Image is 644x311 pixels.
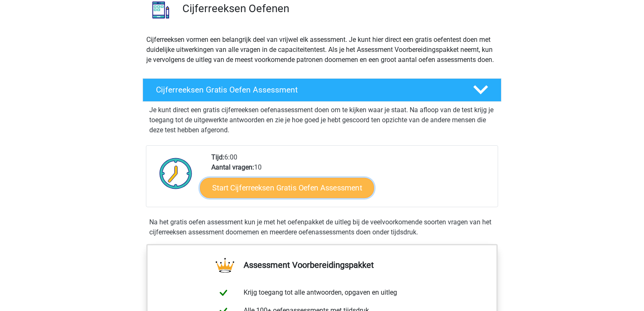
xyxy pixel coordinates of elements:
p: Cijferreeksen vormen een belangrijk deel van vrijwel elk assessment. Je kunt hier direct een grat... [146,35,498,65]
h3: Cijferreeksen Oefenen [182,2,495,15]
a: Cijferreeksen Gratis Oefen Assessment [139,78,505,102]
div: 6:00 10 [205,152,497,207]
b: Aantal vragen: [211,163,254,171]
div: Na het gratis oefen assessment kun je met het oefenpakket de uitleg bij de veelvoorkomende soorte... [146,217,498,237]
p: Je kunt direct een gratis cijferreeksen oefenassessment doen om te kijken waar je staat. Na afloo... [149,105,495,135]
b: Tijd: [211,153,224,161]
h4: Cijferreeksen Gratis Oefen Assessment [156,85,460,95]
img: Klok [155,152,197,194]
a: Start Cijferreeksen Gratis Oefen Assessment [200,177,374,198]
